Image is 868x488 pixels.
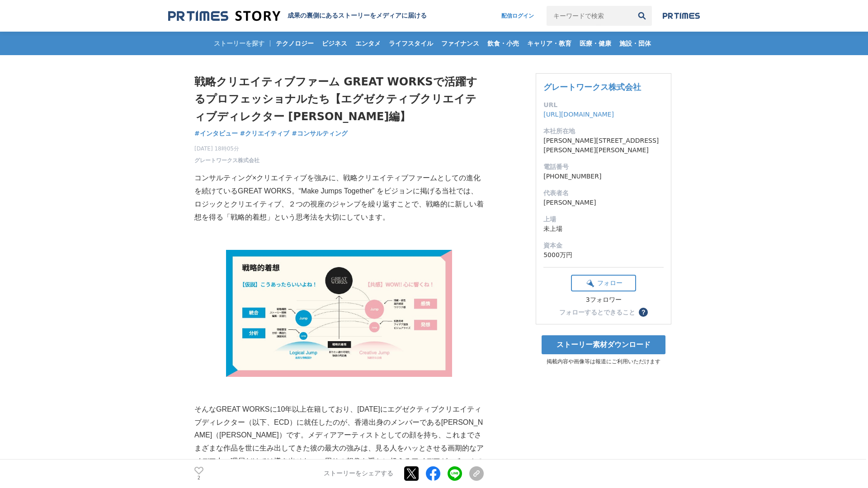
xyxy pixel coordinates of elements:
img: prtimes [663,12,700,19]
span: #クリエイティブ [240,129,290,137]
a: 飲食・小売 [484,32,523,55]
a: ライフスタイル [385,32,437,55]
a: グレートワークス株式会社 [543,82,641,92]
button: フォロー [571,275,636,291]
dt: 代表者名 [543,188,664,198]
p: ストーリーをシェアする [324,470,393,478]
a: #コンサルティング [292,129,348,138]
dt: 本社所在地 [543,127,664,136]
div: 3フォロワー [571,296,636,304]
h1: 戦略クリエイティブファーム GREAT WORKSで活躍するプロフェッショナルたち【エグゼクティブクリエイティブディレクター [PERSON_NAME]編】 [194,73,484,125]
img: thumbnail_57fed880-a32c-11f0-801e-314050398cb6.png [226,250,452,377]
dt: 上場 [543,215,664,224]
a: グレートワークス株式会社 [194,156,259,164]
p: そんなGREAT WORKSに10年以上在籍しており、[DATE]にエグゼクティブクリエイティブディレクター（以下、ECD）に就任したのが、香港出身のメンバーである[PERSON_NAME]（[... [194,403,484,481]
a: エンタメ [352,32,384,55]
a: 配信ログイン [492,6,543,26]
dt: 資本金 [543,241,664,250]
dt: 電話番号 [543,162,664,172]
h2: 成果の裏側にあるストーリーをメディアに届ける [288,12,427,20]
span: キャリア・教育 [524,39,575,47]
dd: 未上場 [543,224,664,234]
span: テクノロジー [272,39,317,47]
a: 成果の裏側にあるストーリーをメディアに届ける 成果の裏側にあるストーリーをメディアに届ける [168,10,427,22]
span: #インタビュー [194,129,238,137]
img: 成果の裏側にあるストーリーをメディアに届ける [168,10,280,22]
dt: URL [543,100,664,110]
span: [DATE] 18時05分 [194,145,259,153]
span: #コンサルティング [292,129,348,137]
p: コンサルティング×クリエイティブを強みに、戦略クリエイティブファームとしての進化を続けているGREAT WORKS。“Make Jumps Together” をビジョンに掲げる当社では、ロジッ... [194,172,484,224]
button: 検索 [632,6,652,26]
span: ライフスタイル [385,39,437,47]
p: 2 [194,476,203,480]
a: [URL][DOMAIN_NAME] [543,111,614,118]
dd: [PERSON_NAME] [543,198,664,207]
span: 施設・団体 [616,39,655,47]
p: 掲載内容や画像等は報道にご利用いただけます [536,358,671,366]
dd: [PERSON_NAME][STREET_ADDRESS][PERSON_NAME][PERSON_NAME] [543,136,664,155]
span: ビジネス [318,39,351,47]
span: 飲食・小売 [484,39,523,47]
dd: [PHONE_NUMBER] [543,172,664,181]
button: ？ [639,308,648,317]
a: ファイナンス [438,32,483,55]
span: ファイナンス [438,39,483,47]
a: ビジネス [318,32,351,55]
a: #インタビュー [194,129,238,138]
a: テクノロジー [272,32,317,55]
a: 施設・団体 [616,32,655,55]
span: 医療・健康 [576,39,615,47]
a: キャリア・教育 [524,32,575,55]
a: 医療・健康 [576,32,615,55]
div: フォローするとできること [559,309,635,315]
dd: 5000万円 [543,250,664,260]
span: ？ [640,309,646,315]
a: ストーリー素材ダウンロード [542,335,665,354]
a: #クリエイティブ [240,129,290,138]
span: エンタメ [352,39,384,47]
input: キーワードで検索 [547,6,632,26]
